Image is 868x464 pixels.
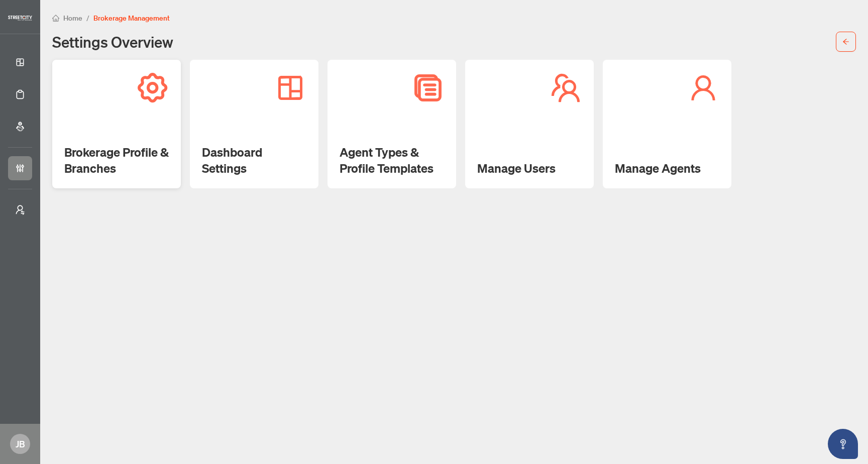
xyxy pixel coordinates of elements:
h2: Agent Types & Profile Templates [340,144,444,176]
span: arrow-left [842,38,849,45]
span: Brokerage Management [93,14,170,23]
span: home [52,15,59,22]
h2: Manage Agents [615,160,719,176]
span: Home [63,14,82,23]
h1: Settings Overview [52,34,173,50]
button: Open asap [828,429,858,459]
span: JB [16,437,25,451]
h2: Manage Users [477,160,582,176]
h2: Brokerage Profile & Branches [64,144,169,176]
h2: Dashboard Settings [202,144,306,176]
img: logo [8,16,32,21]
li: / [86,12,89,24]
span: user-switch [15,205,25,215]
